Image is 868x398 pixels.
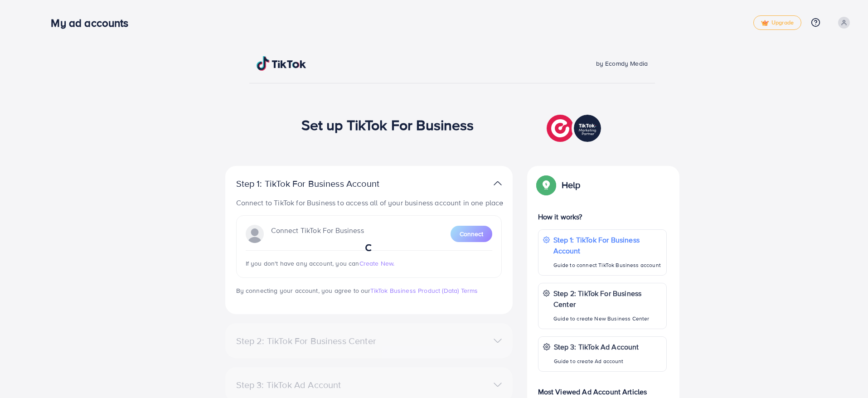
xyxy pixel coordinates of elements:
p: Step 1: TikTok For Business Account [236,178,408,189]
p: Guide to create New Business Center [553,313,662,324]
h3: My ad accounts [51,16,136,29]
p: Most Viewed Ad Account Articles [538,379,667,397]
img: Popup guide [538,177,554,193]
p: Guide to connect TikTok Business account [553,260,662,271]
a: tickUpgrade [753,15,801,30]
p: How it works? [538,211,667,222]
img: tick [761,20,769,26]
p: Step 3: TikTok Ad Account [554,341,639,352]
h1: Set up TikTok For Business [301,116,474,133]
img: TikTok partner [494,177,502,190]
p: Help [562,180,581,190]
span: by Ecomdy Media [596,59,648,68]
img: TikTok [257,56,306,71]
p: Step 1: TikTok For Business Account [553,234,662,256]
span: Upgrade [761,19,794,26]
p: Guide to create Ad account [554,356,639,367]
p: Step 2: TikTok For Business Center [553,288,662,310]
img: TikTok partner [547,112,603,144]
